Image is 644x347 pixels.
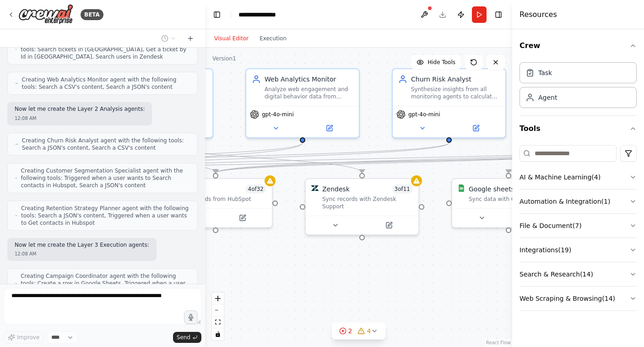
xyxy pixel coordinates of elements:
[311,184,319,192] img: Zendesk
[18,4,73,25] img: Logo
[21,167,190,189] span: Creating Customer Segmentation Specialist agent with the following tools: Triggered when a user w...
[212,316,224,328] button: fit view
[428,59,455,66] span: Hide Tools
[176,195,266,203] div: Sync records from HubSpot
[212,55,236,62] div: Version 1
[520,190,637,213] button: Automation & Integration(1)
[209,33,254,44] button: Visual Editor
[158,178,273,228] div: HubSpot4of32Sync records from HubSpot
[21,38,190,60] span: Creating Customer Service Monitor agent with the following tools: Search tickets in [GEOGRAPHIC_D...
[212,293,224,304] button: zoom in
[520,59,637,115] div: Crew
[520,9,557,20] h4: Resources
[469,195,559,203] div: Sync data with Google Sheets
[520,214,637,238] button: File & Document(7)
[15,106,145,113] p: Now let me create the Layer 2 Analysis agents:
[245,184,267,194] span: Number of enabled actions
[17,334,39,341] span: Improve
[520,33,637,59] button: Crew
[184,310,198,324] button: Click to speak your automation idea
[492,8,505,21] button: Hide right sidebar
[265,75,353,84] div: Web Analytics Monitor
[392,184,413,194] span: Number of enabled actions
[486,340,511,345] a: React Flow attribution
[520,238,637,262] button: Integrations(19)
[152,143,367,173] g: Edge from b752963d-5e44-4d36-8aa6-da3445a32c22 to 8142b2a7-295d-4abf-b526-9e4853c2c9d3
[238,10,286,19] nav: breadcrumb
[4,331,43,343] button: Improve
[408,111,440,118] span: gpt-4o-mini
[254,33,292,44] button: Execution
[322,195,413,210] div: Sync records with Zendesk Support
[15,250,149,257] div: 12:08 AM
[411,86,500,100] div: Synthesize insights from all monitoring agents to calculate comprehensive churn risk scores for c...
[65,143,307,173] g: Edge from c117665b-c8d9-45b3-b582-e62ef1159bfd to 02cc6c58-c9df-46aa-9c5c-6b56de807389
[538,68,552,77] div: Task
[469,184,514,194] div: Google sheets
[520,116,637,141] button: Tools
[177,334,190,341] span: Send
[520,287,637,310] button: Web Scraping & Browsing(14)
[451,178,566,228] div: Google SheetsGoogle sheetsSync data with Google Sheets
[305,178,419,235] div: ZendeskZendesk3of11Sync records with Zendesk Support
[520,165,637,189] button: AI & Machine Learning(4)
[450,123,502,134] button: Open in side panel
[411,55,461,70] button: Hide Tools
[22,137,190,152] span: Creating Churn Risk Analyst agent with the following tools: Search a JSON's content, Search a CSV...
[348,326,352,336] span: 2
[303,123,355,134] button: Open in side panel
[363,220,415,231] button: Open in side panel
[21,272,190,294] span: Creating Campaign Coordinator agent with the following tools: Create a row in Google Sheets, Trig...
[538,93,557,102] div: Agent
[212,328,224,340] button: toggle interactivity
[15,242,149,249] p: Now let me create the Layer 3 Execution agents:
[265,86,353,100] div: Analyze web engagement and digital behavior data from {analytics_platform} to identify customers ...
[520,141,637,318] div: Tools
[173,332,201,343] button: Send
[367,326,371,336] span: 4
[411,75,500,84] div: Churn Risk Analyst
[183,33,198,44] button: Start a new chat
[322,184,350,194] div: Zendesk
[21,205,190,227] span: Creating Retention Strategy Planner agent with the following tools: Search a JSON's content, Trig...
[458,184,465,192] img: Google Sheets
[520,262,637,286] button: Search & Research(14)
[212,293,224,340] div: React Flow controls
[22,76,190,91] span: Creating Web Analytics Monitor agent with the following tools: Search a CSV's content, Search a J...
[392,68,506,138] div: Churn Risk AnalystSynthesize insights from all monitoring agents to calculate comprehensive churn...
[262,111,294,118] span: gpt-4o-mini
[216,212,268,223] button: Open in side panel
[157,33,179,44] button: Switch to previous chat
[212,304,224,316] button: zoom out
[15,115,145,122] div: 12:08 AM
[332,323,386,340] button: 24
[211,8,223,21] button: Hide left sidebar
[81,9,103,20] div: BETA
[245,68,360,138] div: Web Analytics MonitorAnalyze web engagement and digital behavior data from {analytics_platform} t...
